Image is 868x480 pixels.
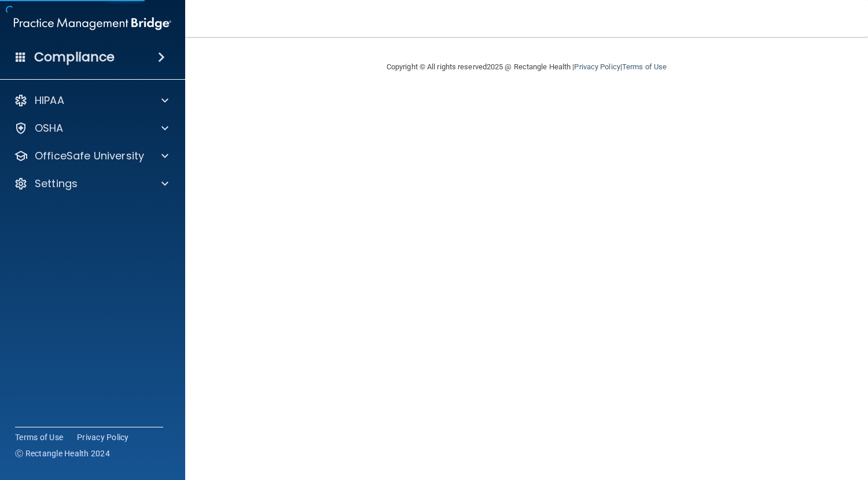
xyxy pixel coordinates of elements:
a: Terms of Use [622,62,667,71]
a: OSHA [14,121,168,135]
div: Copyright © All rights reserved 2025 @ Rectangle Health | | [315,49,738,85]
a: Privacy Policy [574,62,620,71]
p: OfficeSafe University [35,149,144,163]
img: PMB logo [14,12,171,35]
a: HIPAA [14,94,168,107]
p: Settings [35,177,78,191]
h4: Compliance [34,49,115,65]
a: Settings [14,177,168,191]
span: Ⓒ Rectangle Health 2024 [15,448,110,459]
p: HIPAA [35,94,64,107]
a: OfficeSafe University [14,149,168,163]
p: OSHA [35,121,64,135]
a: Privacy Policy [77,431,129,443]
a: Terms of Use [15,431,63,443]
